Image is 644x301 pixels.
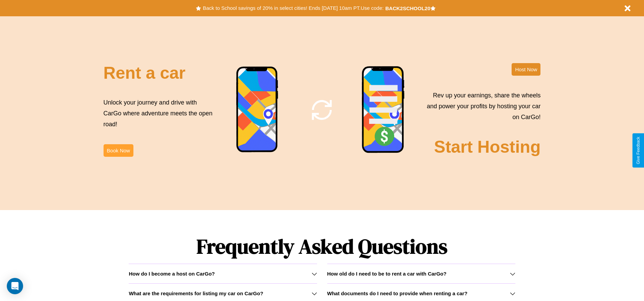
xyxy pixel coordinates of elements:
[129,271,215,277] h3: How do I become a host on CarGo?
[129,290,263,296] h3: What are the requirements for listing my car on CarGo?
[385,5,430,11] b: BACK2SCHOOL20
[104,63,186,83] h2: Rent a car
[512,63,540,76] button: Host Now
[7,278,23,294] div: Open Intercom Messenger
[129,229,515,264] h1: Frequently Asked Questions
[327,290,467,296] h3: What documents do I need to provide when renting a car?
[434,137,541,157] h2: Start Hosting
[201,3,385,13] button: Back to School savings of 20% in select cities! Ends [DATE] 10am PT.Use code:
[423,90,540,123] p: Rev up your earnings, share the wheels and power your profits by hosting your car on CarGo!
[236,66,279,153] img: phone
[104,97,215,130] p: Unlock your journey and drive with CarGo where adventure meets the open road!
[104,144,133,157] button: Book Now
[362,66,405,154] img: phone
[327,271,447,277] h3: How old do I need to be to rent a car with CarGo?
[636,137,641,164] div: Give Feedback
